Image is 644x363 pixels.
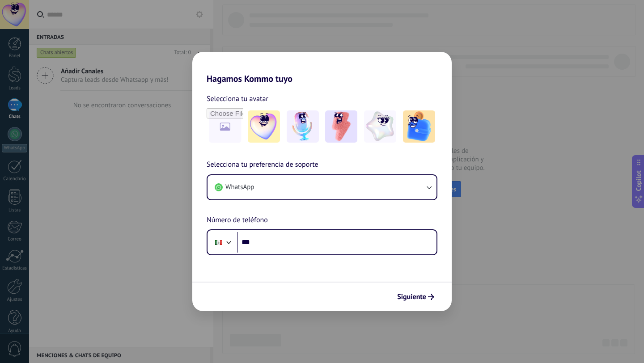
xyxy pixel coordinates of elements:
[403,110,435,143] img: -5.jpeg
[210,233,227,252] div: Mexico: + 52
[225,183,254,192] span: WhatsApp
[207,215,268,226] span: Número de teléfono
[248,110,280,143] img: -1.jpeg
[207,159,318,171] span: Selecciona tu preferencia de soporte
[207,93,268,105] span: Selecciona tu avatar
[192,52,452,84] h2: Hagamos Kommo tuyo
[364,110,396,143] img: -4.jpeg
[325,110,357,143] img: -3.jpeg
[397,294,426,300] span: Siguiente
[393,289,438,304] button: Siguiente
[287,110,319,143] img: -2.jpeg
[208,175,436,199] button: WhatsApp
